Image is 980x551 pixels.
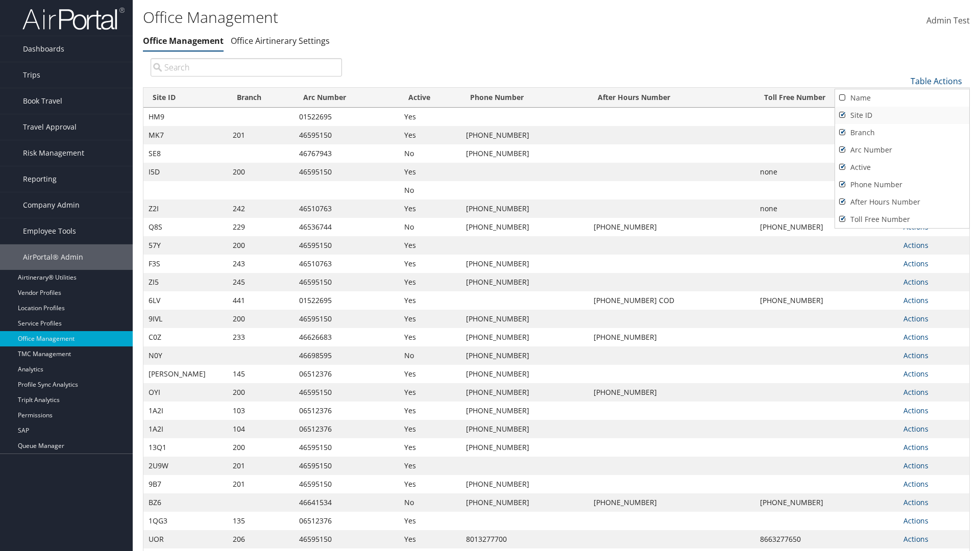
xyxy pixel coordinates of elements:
a: Toll Free Number [835,211,969,228]
a: After Hours Number [835,193,969,211]
span: Company Admin [23,192,80,218]
a: Arc Number [835,141,969,159]
span: Trips [23,62,40,88]
a: Active [835,159,969,176]
a: Phone Number [835,176,969,193]
span: Risk Management [23,140,84,166]
span: Reporting [23,166,57,192]
span: Travel Approval [23,114,77,140]
a: Branch [835,124,969,141]
span: Dashboards [23,36,64,62]
a: Name [835,89,969,107]
span: Employee Tools [23,218,76,244]
span: Book Travel [23,88,62,114]
span: AirPortal® Admin [23,244,83,270]
a: Site ID [835,107,969,124]
img: airportal-logo.png [22,7,125,31]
